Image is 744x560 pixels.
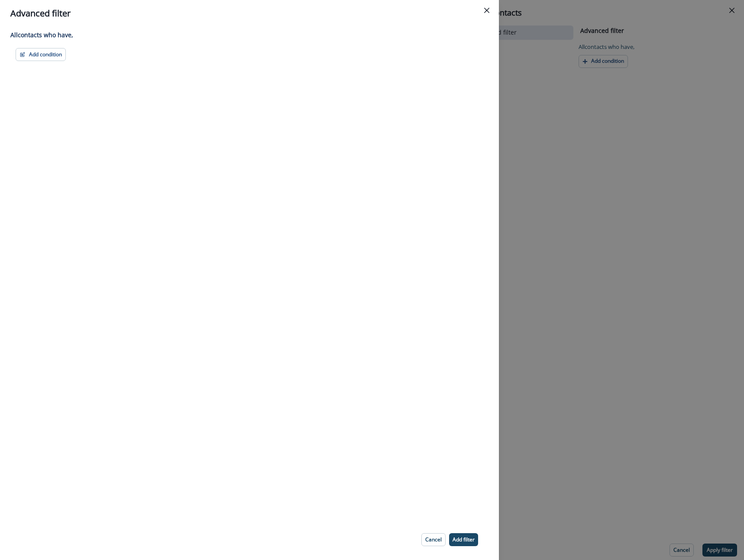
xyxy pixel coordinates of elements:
[480,3,494,17] button: Close
[425,537,442,543] p: Cancel
[10,30,483,39] p: All contact s who have,
[10,7,488,20] div: Advanced filter
[421,533,446,546] button: Cancel
[449,533,478,546] button: Add filter
[16,48,66,61] button: Add condition
[453,537,475,543] p: Add filter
